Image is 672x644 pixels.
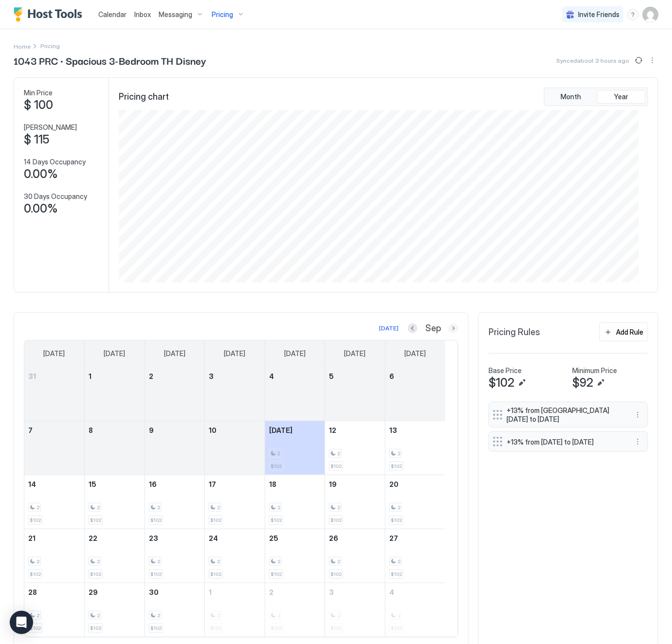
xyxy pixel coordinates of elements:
button: Year [597,90,646,104]
span: 2 [217,558,220,565]
span: 24 [209,534,218,542]
span: 16 [149,480,157,488]
a: Monday [94,340,135,367]
span: 2 [337,558,340,565]
span: 14 Days Occupancy [24,158,86,166]
span: 21 [28,534,36,542]
span: [DATE] [404,349,426,358]
td: September 8, 2025 [85,421,145,475]
td: September 26, 2025 [325,529,385,583]
div: Breadcrumb [14,41,31,51]
td: September 29, 2025 [85,583,145,637]
a: September 3, 2025 [205,367,265,385]
span: Calendar [98,10,127,18]
span: 3 [209,372,214,380]
span: 2 [149,372,153,380]
span: 0.00% [24,201,58,216]
span: 2 [97,504,100,511]
span: $ 115 [24,132,49,147]
span: 2 [398,558,400,565]
td: September 17, 2025 [205,475,265,529]
span: $102 [150,517,162,523]
span: 8 [89,426,93,434]
a: August 31, 2025 [24,367,84,385]
div: [DATE] [379,324,399,333]
td: September 9, 2025 [145,421,205,475]
td: September 23, 2025 [145,529,205,583]
span: 28 [28,588,37,596]
span: $102 [271,517,282,523]
a: September 1, 2025 [85,367,145,385]
button: More options [647,54,658,66]
td: September 4, 2025 [265,367,325,421]
a: Friday [335,340,376,367]
span: 29 [89,588,98,596]
div: User profile [643,7,658,22]
td: August 31, 2025 [24,367,85,421]
button: Add Rule [599,322,648,341]
span: 4 [389,588,394,596]
span: $ 100 [24,98,53,112]
td: September 19, 2025 [325,475,385,529]
span: 2 [337,504,340,511]
td: October 1, 2025 [205,583,265,637]
span: 2 [398,504,400,511]
td: September 27, 2025 [385,529,445,583]
a: Thursday [274,340,315,367]
span: 2 [36,612,39,619]
a: Tuesday [154,340,195,367]
td: September 11, 2025 [265,421,325,475]
span: Base Price [489,366,522,375]
td: September 6, 2025 [385,367,445,421]
td: September 13, 2025 [385,421,445,475]
span: $102 [150,625,162,631]
a: September 21, 2025 [24,529,84,547]
a: Calendar [98,9,127,19]
span: Home [14,43,31,50]
span: 2 [97,612,100,619]
span: +13% from [DATE] to [DATE] [507,438,622,447]
a: September 28, 2025 [24,583,84,601]
span: [DATE] [345,349,366,358]
span: $102 [271,571,282,577]
td: September 15, 2025 [85,475,145,529]
a: Sunday [34,340,75,367]
td: September 3, 2025 [205,367,265,421]
a: September 29, 2025 [85,583,145,601]
span: 2 [269,588,273,596]
a: September 24, 2025 [205,529,265,547]
a: September 18, 2025 [265,475,325,493]
a: October 2, 2025 [265,583,325,601]
span: Invite Friends [578,10,619,19]
span: 6 [389,372,394,380]
span: $102 [391,571,402,577]
span: 14 [28,480,36,488]
span: Pricing [212,10,233,19]
button: More options [632,409,644,421]
span: 15 [89,480,96,488]
div: Add Rule [616,327,643,337]
a: September 6, 2025 [385,367,445,385]
span: $102 [90,571,101,577]
span: 3 [329,588,334,596]
span: 20 [389,480,399,488]
td: September 18, 2025 [265,475,325,529]
a: September 20, 2025 [385,475,445,493]
span: Messaging [159,10,192,19]
span: 18 [269,480,276,488]
button: More options [632,436,644,447]
span: 2 [36,504,39,511]
span: 9 [149,426,154,434]
span: Month [561,92,581,101]
span: [DATE] [164,349,185,358]
span: 7 [28,426,33,434]
span: $102 [30,625,41,631]
span: $102 [271,463,282,469]
span: $102 [30,571,41,577]
a: Inbox [134,9,151,19]
span: 10 [209,426,217,434]
div: menu [632,409,644,421]
span: $102 [330,571,342,577]
a: September 8, 2025 [85,421,145,439]
span: 30 [149,588,159,596]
